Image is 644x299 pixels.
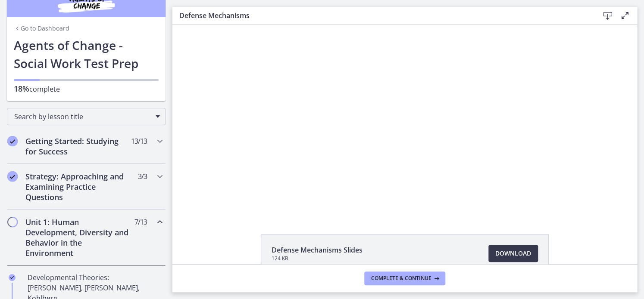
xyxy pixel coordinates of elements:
[7,136,18,146] i: Completed
[9,274,16,281] i: Completed
[371,275,431,282] span: Complete & continue
[272,255,363,262] span: 124 KB
[25,217,131,258] h2: Unit 1: Human Development, Diversity and Behavior in the Environment
[172,25,637,214] iframe: Video Lesson
[488,245,538,262] a: Download
[134,217,147,227] span: 7 / 13
[179,10,585,21] h3: Defense Mechanisms
[14,83,159,94] p: complete
[138,171,147,182] span: 3 / 3
[25,136,131,157] h2: Getting Started: Studying for Success
[7,108,166,125] div: Search by lesson title
[25,171,131,202] h2: Strategy: Approaching and Examining Practice Questions
[14,112,151,121] span: Search by lesson title
[7,171,18,182] i: Completed
[14,24,69,33] a: Go to Dashboard
[495,248,531,259] span: Download
[364,271,445,285] button: Complete & continue
[272,245,363,255] span: Defense Mechanisms Slides
[131,136,147,146] span: 13 / 13
[14,83,29,94] span: 18%
[14,36,159,72] h1: Agents of Change - Social Work Test Prep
